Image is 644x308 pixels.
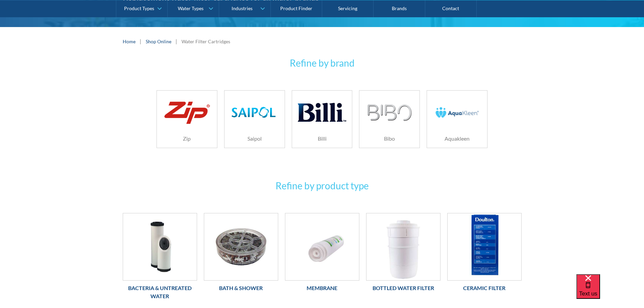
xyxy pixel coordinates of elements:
[230,105,278,119] img: Saipol
[433,96,481,128] img: Aquakleen
[366,284,440,292] h6: Bottled Water Filter
[427,90,487,148] a: AquakleenAquakleen
[285,284,359,292] h6: Membrane
[157,135,217,143] h6: Zip
[123,213,197,304] a: Bacteria & Untreated WaterBacteria & Untreated Water
[182,38,230,45] div: Water Filter Cartridges
[427,135,487,143] h6: Aquakleen
[123,213,197,280] img: Bacteria & Untreated Water
[157,90,217,148] a: ZipZip
[139,37,142,45] div: |
[292,90,353,148] a: BilliBilli
[204,213,278,280] img: Bath & Shower
[175,37,178,45] div: |
[163,98,211,127] img: Zip
[178,5,204,11] div: Water Types
[224,90,285,148] a: SaipolSaipol
[447,213,522,295] a: Ceramic Filter Ceramic Filter
[224,135,285,143] h6: Saipol
[232,5,253,11] div: Industries
[285,213,359,280] img: Membrane
[359,90,420,148] a: BiboBibo
[292,135,352,143] h6: Billi
[123,179,522,193] h3: Refine by product type
[366,213,440,280] img: Bottled Water Filter
[576,274,644,308] iframe: podium webchat widget bubble
[367,104,412,121] img: Bibo
[204,213,278,295] a: Bath & ShowerBath & Shower
[447,284,522,292] h6: Ceramic Filter
[123,284,197,300] h6: Bacteria & Untreated Water
[124,5,154,11] div: Product Types
[366,213,440,295] a: Bottled Water FilterBottled Water Filter
[448,213,521,280] img: Ceramic Filter
[359,135,420,143] h6: Bibo
[123,56,522,70] h3: Refine by brand
[285,213,359,295] a: MembraneMembrane
[298,96,346,128] img: Billi
[123,38,136,45] a: Home
[204,284,278,292] h6: Bath & Shower
[146,38,171,45] a: Shop Online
